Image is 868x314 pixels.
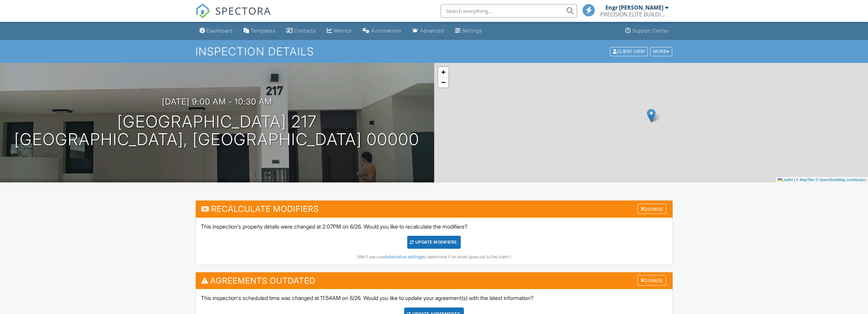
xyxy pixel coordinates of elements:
a: Metrics [324,25,354,37]
div: This inspection's property details were changed at 2:07PM on 6/26. Would you like to recalculate ... [196,218,673,265]
div: Dismiss [637,204,666,214]
a: Zoom out [438,77,448,87]
div: UPDATE Modifiers [407,236,461,249]
a: Contacts [284,25,319,37]
span: − [441,78,445,86]
span: | [794,178,795,182]
a: Leaflet [778,178,793,182]
div: Metrics [334,28,352,33]
h1: [GEOGRAPHIC_DATA] 217 [GEOGRAPHIC_DATA], [GEOGRAPHIC_DATA] 00000 [14,113,420,149]
a: Automations (Basic) [360,25,404,37]
span: + [441,68,445,76]
div: Settings [462,28,482,33]
h3: Agreements Outdated [196,272,673,289]
a: Settings [452,25,485,37]
div: Support Center [632,28,669,33]
h3: [DATE] 9:00 am - 10:30 am [162,97,272,106]
div: More [650,47,672,56]
input: Search everything... [441,4,577,18]
img: The Best Home Inspection Software - Spectora [195,3,210,18]
div: Advanced [420,28,444,33]
div: Contacts [294,28,316,33]
a: SPECTORA [195,9,271,24]
h1: Inspection Details [195,45,673,57]
a: Advanced [410,25,447,37]
a: Automation settings [385,254,423,259]
div: Automations [371,28,401,33]
a: © OpenStreetMap contributors [815,178,866,182]
a: Zoom in [438,67,448,77]
div: Engr [PERSON_NAME] [605,4,663,11]
span: SPECTORA [215,3,271,18]
div: Templates [251,28,276,33]
div: Dismiss [637,275,666,286]
h3: Recalculate Modifiers [196,201,673,217]
div: Dashboard [207,28,233,33]
a: Templates [241,25,278,37]
a: © MapTiler [796,178,814,182]
a: Dashboard [197,25,235,37]
div: Client View [610,47,648,56]
div: (We'll use your to determine if an email goes out to the client.) [201,254,667,260]
a: Client View [609,49,649,54]
img: Marker [647,109,656,123]
a: Support Center [622,25,672,37]
div: PRECISION ELITE BUILDING INSPECTION SERVICES L.L.C [600,11,668,18]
